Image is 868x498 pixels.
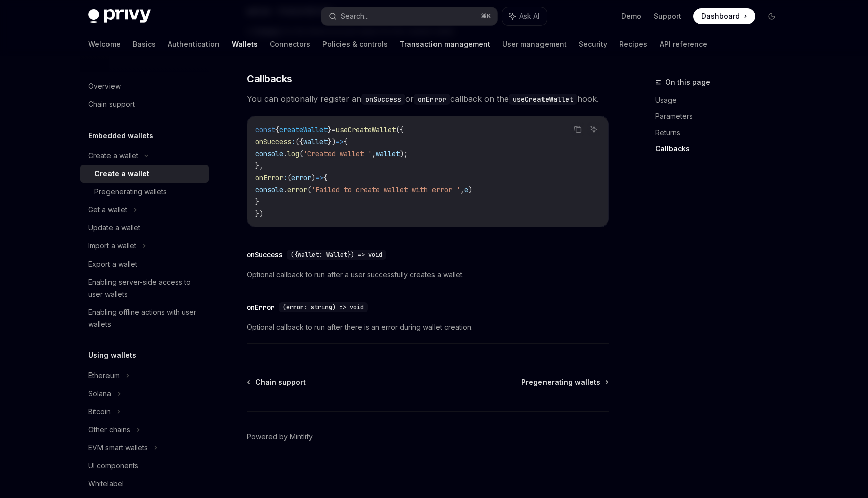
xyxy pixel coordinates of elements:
[655,92,788,108] a: Usage
[255,377,306,387] span: Chain support
[80,165,209,183] a: Create a wallet
[376,149,400,158] span: wallet
[88,276,203,300] div: Enabling server-side access to user wallets
[255,209,263,218] span: })
[283,173,287,182] span: :
[502,32,567,56] a: User management
[336,137,344,146] span: =>
[88,388,111,400] div: Solana
[88,32,121,56] a: Welcome
[619,32,647,56] a: Recipes
[396,125,404,134] span: ({
[665,76,710,88] span: On this page
[88,349,136,361] h5: Using wallets
[88,442,148,454] div: EVM smart wallets
[247,432,313,442] a: Powered by Mintlify
[328,125,332,134] span: }
[88,258,137,270] div: Export a wallet
[303,149,372,158] span: 'Created wallet '
[701,11,740,21] span: Dashboard
[275,125,279,134] span: {
[291,173,311,182] span: error
[655,108,788,125] a: Parameters
[94,168,149,180] div: Create a wallet
[88,80,121,92] div: Overview
[88,98,135,110] div: Chain support
[255,161,263,170] span: },
[255,197,259,206] span: }
[168,32,220,56] a: Authentication
[88,306,203,330] div: Enabling offline actions with user wallets
[509,94,577,105] code: useCreateWallet
[468,185,472,194] span: )
[299,149,303,158] span: (
[88,406,111,418] div: Bitcoin
[502,7,547,25] button: Ask AI
[519,11,539,21] span: Ask AI
[247,321,609,333] span: Optional callback to run after there is an error during wallet creation.
[372,149,376,158] span: ,
[579,32,607,56] a: Security
[247,302,275,312] div: onError
[291,251,382,259] span: ({wallet: Wallet}) => void
[328,137,336,146] span: })
[270,32,310,56] a: Connectors
[80,219,209,237] a: Update a wallet
[133,32,156,56] a: Basics
[414,94,450,105] code: onError
[291,137,295,146] span: :
[660,32,707,56] a: API reference
[80,457,209,475] a: UI components
[88,369,120,382] div: Ethereum
[321,7,497,25] button: Search...⌘K
[655,141,788,157] a: Callbacks
[80,255,209,273] a: Export a wallet
[307,185,311,194] span: (
[341,10,369,22] div: Search...
[322,32,388,56] a: Policies & controls
[460,185,464,194] span: ,
[88,150,138,162] div: Create a wallet
[315,173,323,182] span: =>
[88,240,136,252] div: Import a wallet
[80,303,209,333] a: Enabling offline actions with user wallets
[247,250,283,260] div: onSuccess
[232,32,258,56] a: Wallets
[283,185,287,194] span: .
[247,269,609,281] span: Optional callback to run after a user successfully creates a wallet.
[693,8,755,24] a: Dashboard
[247,92,609,106] span: You can optionally register an or callback on the hook.
[248,377,306,387] a: Chain support
[88,424,130,436] div: Other chains
[80,95,209,113] a: Chain support
[521,377,600,387] span: Pregenerating wallets
[336,125,396,134] span: useCreateWallet
[80,183,209,201] a: Pregenerating wallets
[481,12,491,20] span: ⌘ K
[287,173,291,182] span: (
[521,377,608,387] a: Pregenerating wallets
[80,475,209,493] a: Whitelabel
[287,149,299,158] span: log
[88,9,151,23] img: dark logo
[279,125,328,134] span: createWallet
[80,273,209,303] a: Enabling server-side access to user wallets
[283,303,364,311] span: (error: string) => void
[80,77,209,95] a: Overview
[571,122,584,136] button: Copy the contents from the code block
[255,185,283,194] span: console
[323,173,328,182] span: {
[88,460,138,472] div: UI components
[255,125,275,134] span: const
[287,185,307,194] span: error
[400,149,408,158] span: );
[311,185,460,194] span: 'Failed to create wallet with error '
[361,94,405,105] code: onSuccess
[295,137,303,146] span: ({
[764,8,780,24] button: Toggle dark mode
[255,173,283,182] span: onError
[464,185,468,194] span: e
[621,11,641,21] a: Demo
[88,478,124,490] div: Whitelabel
[255,149,283,158] span: console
